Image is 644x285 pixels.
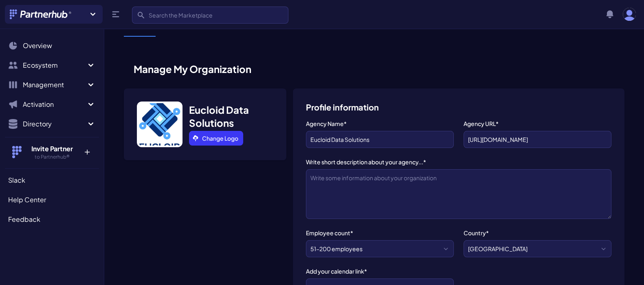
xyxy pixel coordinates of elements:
span: Feedback [8,214,40,224]
h3: Eucloid Data Solutions [189,103,273,129]
h3: Profile information [306,102,611,113]
h1: Manage My Organization [124,62,624,75]
button: Activation [5,96,99,113]
span: Help Center [8,195,46,205]
span: Management [23,80,86,90]
p: + [78,144,96,157]
a: Projects, Types & Stages [190,21,270,37]
button: Management [5,77,99,93]
input: Partnerhub® [306,131,454,148]
input: partnerhub.app [464,131,611,148]
img: Jese picture [137,102,182,147]
a: Overview [5,38,99,54]
span: Directory [23,119,86,129]
label: Agency Name* [306,119,454,128]
label: Agency URL* [464,119,611,128]
label: Write short description about your agency...* [306,158,611,166]
h5: to Partnerhub® [26,154,78,160]
img: user photo [623,8,636,21]
a: Feedback [5,211,99,228]
span: Overview [23,41,52,51]
a: Help Center [5,192,99,208]
span: Activation [23,99,86,109]
input: Search the Marketplace [132,7,288,24]
a: Team [159,21,187,37]
a: Details [124,21,156,37]
img: Partnerhub® Logo [10,9,72,19]
a: Settings [273,21,309,37]
label: Country* [464,229,611,237]
span: Ecosystem [23,60,86,70]
label: Employee count* [306,229,454,237]
h4: Invite Partner [26,144,78,154]
button: Directory [5,116,99,132]
a: Change Logo [189,131,243,146]
label: Add your calendar link* [306,267,454,275]
a: Slack [5,172,99,188]
button: Invite Partner to Partnerhub® + [5,137,99,167]
button: Ecosystem [5,57,99,73]
span: Slack [8,175,25,185]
